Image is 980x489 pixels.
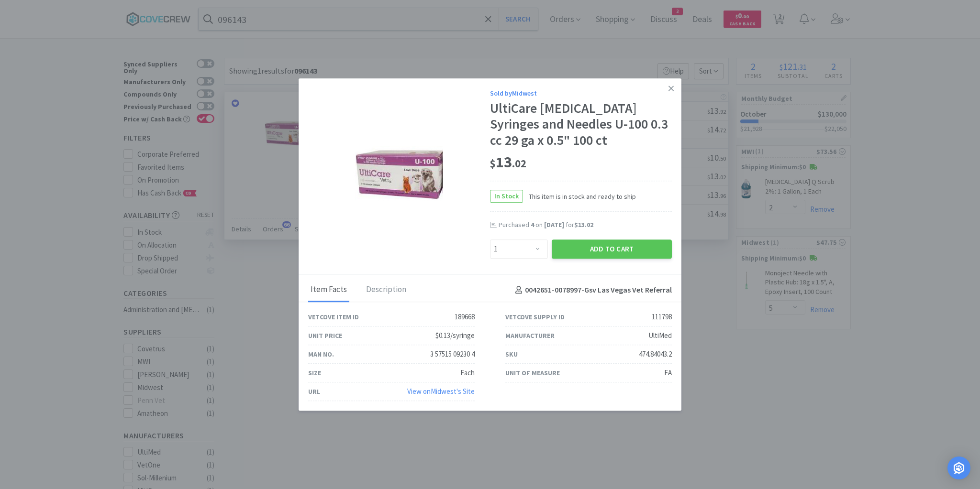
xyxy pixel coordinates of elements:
[499,220,672,230] div: Purchased on for
[552,239,672,259] button: Add to Cart
[455,311,475,323] div: 189668
[490,157,496,170] span: $
[947,456,970,479] div: Open Intercom Messenger
[648,330,672,341] div: UltiMed
[664,367,672,379] div: EA
[337,111,461,235] img: 58298ae2f5f74d2c9e34412ad6c70024_111798.jpeg
[490,100,672,149] div: UltiCare [MEDICAL_DATA] Syringes and Needles U-100 0.3 cc 29 ga x 0.5" 100 ct
[308,349,334,359] div: Man No.
[435,330,475,341] div: $0.13/syringe
[574,220,593,229] span: $13.02
[308,312,359,322] div: Vetcove Item ID
[308,278,349,302] div: Item Facts
[505,349,518,359] div: SKU
[460,367,475,379] div: Each
[308,330,342,341] div: Unit Price
[544,220,564,229] span: [DATE]
[490,190,523,202] span: In Stock
[308,386,320,397] div: URL
[308,368,321,378] div: Size
[505,368,560,378] div: Unit of Measure
[652,311,672,323] div: 111798
[505,330,555,341] div: Manufacturer
[512,284,672,296] h4: 0042651-0078997 - Gsv Las Vegas Vet Referral
[490,152,526,172] span: 13
[430,348,475,360] div: 3 57515 09230 4
[407,387,475,396] a: View onMidwest's Site
[505,312,565,322] div: Vetcove Supply ID
[364,278,409,302] div: Description
[512,157,526,170] span: . 02
[531,220,534,229] span: 4
[523,191,636,202] span: This item is in stock and ready to ship
[639,348,672,360] div: 474.84043.2
[490,88,672,98] div: Sold by Midwest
